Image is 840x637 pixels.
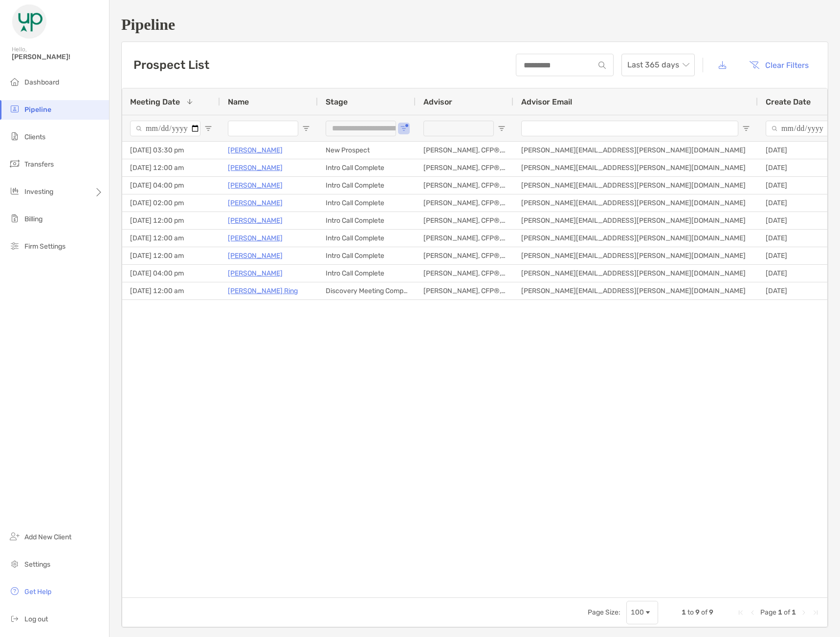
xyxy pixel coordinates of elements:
span: 9 [709,608,713,616]
button: Open Filter Menu [498,125,506,132]
button: Open Filter Menu [302,125,310,132]
span: of [701,608,707,616]
img: clients icon [9,130,21,142]
div: Intro Call Complete [318,247,416,264]
span: 9 [695,608,700,616]
div: [DATE] 02:00 pm [122,194,220,212]
div: [PERSON_NAME][EMAIL_ADDRESS][PERSON_NAME][DOMAIN_NAME] [513,212,758,229]
span: [PERSON_NAME]! [12,53,103,61]
span: Get Help [24,588,51,596]
img: add_new_client icon [9,531,21,542]
div: [PERSON_NAME][EMAIL_ADDRESS][PERSON_NAME][DOMAIN_NAME] [513,142,758,159]
div: Intro Call Complete [318,159,416,176]
span: Advisor Email [521,97,572,106]
div: [PERSON_NAME][EMAIL_ADDRESS][PERSON_NAME][DOMAIN_NAME] [513,230,758,247]
div: New Prospect [318,142,416,159]
img: Zoe Logo [12,4,47,39]
div: [PERSON_NAME], CFP®, MSF [416,212,513,229]
a: [PERSON_NAME] [228,144,283,156]
div: Intro Call Complete [318,177,416,194]
span: Create Date [766,97,811,106]
div: [PERSON_NAME][EMAIL_ADDRESS][PERSON_NAME][DOMAIN_NAME] [513,177,758,194]
span: Last 365 days [627,54,689,76]
div: Page Size: [588,608,620,616]
button: Open Filter Menu [742,125,750,132]
span: Firm Settings [24,242,66,251]
button: Open Filter Menu [400,125,408,132]
span: Advisor [423,97,452,106]
div: [DATE] 12:00 am [122,247,220,264]
div: [PERSON_NAME][EMAIL_ADDRESS][PERSON_NAME][DOMAIN_NAME] [513,194,758,212]
div: [PERSON_NAME], CFP®, MSF [416,142,513,159]
div: [DATE] 12:00 am [122,282,220,299]
div: [PERSON_NAME][EMAIL_ADDRESS][PERSON_NAME][DOMAIN_NAME] [513,247,758,264]
div: Page Size [626,601,658,624]
img: settings icon [9,558,21,570]
div: Last Page [812,609,819,616]
div: Intro Call Complete [318,265,416,282]
span: Transfers [24,160,54,169]
div: First Page [737,609,745,616]
img: logout icon [9,613,21,624]
img: dashboard icon [9,76,21,87]
h1: Pipeline [121,16,828,34]
div: [DATE] 12:00 am [122,159,220,176]
span: Stage [326,97,348,106]
a: [PERSON_NAME] [228,179,283,191]
div: [DATE] 04:00 pm [122,265,220,282]
input: Advisor Email Filter Input [521,121,738,136]
div: [DATE] 04:00 pm [122,177,220,194]
span: Add New Client [24,533,71,541]
button: Open Filter Menu [204,125,212,132]
div: [PERSON_NAME], CFP®, MSF [416,230,513,247]
span: Pipeline [24,106,51,114]
span: Name [228,97,249,106]
div: Discovery Meeting Complete [318,282,416,299]
a: [PERSON_NAME] [228,197,283,209]
div: Intro Call Complete [318,212,416,229]
span: of [784,608,790,616]
img: billing icon [9,212,21,224]
span: Page [760,608,776,616]
a: [PERSON_NAME] [228,267,283,279]
span: 1 [778,608,782,616]
input: Meeting Date Filter Input [130,121,200,136]
a: [PERSON_NAME] [228,250,283,262]
span: Investing [24,188,53,196]
img: firm-settings icon [9,240,21,252]
img: get-help icon [9,585,21,597]
a: [PERSON_NAME] Ring [228,285,298,297]
span: to [687,608,694,616]
span: Clients [24,133,45,141]
img: pipeline icon [9,103,21,115]
div: 100 [631,608,644,616]
a: [PERSON_NAME] [228,232,283,244]
span: Settings [24,560,50,569]
img: transfers icon [9,158,21,170]
div: Next Page [800,609,808,616]
span: 1 [792,608,796,616]
img: input icon [598,62,606,69]
div: [PERSON_NAME], CFP®, MSF [416,177,513,194]
div: [PERSON_NAME][EMAIL_ADDRESS][PERSON_NAME][DOMAIN_NAME] [513,282,758,299]
div: [PERSON_NAME], CFP®, MSF [416,247,513,264]
div: [PERSON_NAME], CFP®, MSF [416,265,513,282]
div: [DATE] 12:00 pm [122,212,220,229]
input: Create Date Filter Input [766,121,836,136]
p: [PERSON_NAME] [228,214,283,227]
div: [PERSON_NAME][EMAIL_ADDRESS][PERSON_NAME][DOMAIN_NAME] [513,159,758,176]
div: Intro Call Complete [318,230,416,247]
div: [PERSON_NAME], CFP®, MSF [416,282,513,299]
span: 1 [682,608,686,616]
div: Previous Page [749,609,756,616]
span: Dashboard [24,78,59,86]
div: [DATE] 03:30 pm [122,142,220,159]
span: Log out [24,615,48,623]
